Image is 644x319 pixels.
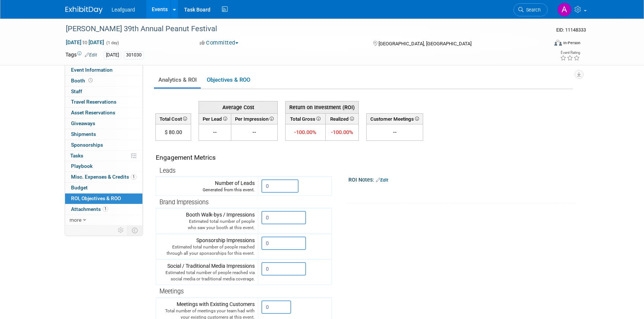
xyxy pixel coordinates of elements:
th: Per Impression [231,113,278,124]
img: Arlene Duncan [557,3,571,17]
span: Event ID: 11148333 [556,27,586,33]
div: -- [370,128,420,136]
span: Event Information [71,67,113,73]
th: Total Cost [156,113,191,124]
a: Staff [65,87,142,97]
a: Asset Reservations [65,108,142,118]
img: ExhibitDay [65,6,103,14]
th: Average Cost [199,101,278,113]
a: Giveaways [65,118,142,129]
span: Budget [71,185,88,191]
button: Committed [197,39,241,47]
span: Search [524,7,541,13]
div: Social / Traditional Media Impressions [159,262,255,282]
span: ROI, Objectives & ROO [71,195,121,201]
div: Estimated total number of people reached through all your sponsorships for this event. [159,244,255,257]
div: [DATE] [104,51,121,59]
span: Booth not reserved yet [87,78,94,83]
span: Asset Reservations [71,110,115,115]
td: $ 80.00 [156,124,191,141]
div: Sponsorship Impressions [159,237,255,257]
img: Format-Inperson.png [554,40,562,46]
div: Event Format [504,39,580,50]
span: Misc. Expenses & Credits [71,174,136,180]
a: Budget [65,183,142,193]
div: Estimated total number of people who saw your booth at this event. [159,218,255,231]
div: Generated from this event. [159,187,255,193]
td: Toggle Event Tabs [128,225,143,235]
div: Engagement Metrics [156,153,329,162]
a: Misc. Expenses & Credits1 [65,172,142,182]
a: more [65,215,142,225]
a: Playbook [65,161,142,172]
th: Per Lead [199,113,231,124]
span: Staff [71,88,82,94]
div: Estimated total number of people reached via social media or traditional media coverage. [159,270,255,282]
a: Event Information [65,65,142,75]
td: Personalize Event Tab Strip [115,225,128,235]
td: Tags [65,51,97,59]
span: Booth [71,78,94,84]
th: Customer Meetings [367,113,423,124]
span: Leads [160,167,176,174]
a: Edit [85,52,97,58]
span: [DATE] [DATE] [65,39,104,46]
div: Booth Walk-bys / Impressions [159,211,255,231]
span: -100.00% [331,129,353,136]
a: Booth [65,76,142,86]
span: Attachments [71,206,108,212]
span: to [81,39,88,45]
span: more [70,217,81,223]
div: [PERSON_NAME] 39th Annual Peanut Festival [63,22,537,36]
th: Total Gross [286,113,326,124]
span: -100.00% [294,129,316,136]
div: Number of Leads [159,179,255,193]
a: Objectives & ROO [202,73,254,87]
div: Event Rating [560,51,580,55]
span: Playbook [71,163,93,169]
span: Leafguard [112,7,135,13]
span: 1 [131,174,136,180]
div: ROI Notes: [348,174,576,184]
span: [GEOGRAPHIC_DATA], [GEOGRAPHIC_DATA] [379,41,471,46]
a: Search [513,3,548,16]
a: Tasks [65,151,142,161]
a: Travel Reservations [65,97,142,107]
span: Shipments [71,131,96,137]
div: In-Person [563,40,580,46]
div: 301030 [124,51,144,59]
a: Analytics & ROI [154,73,201,87]
span: -- [213,129,217,135]
span: Brand Impressions [160,199,209,206]
a: Attachments1 [65,204,142,215]
span: Giveaways [71,120,95,126]
th: Realized [325,113,358,124]
span: Sponsorships [71,142,103,148]
span: -- [252,129,256,135]
span: Meetings [160,288,184,295]
th: Return on Investment (ROI) [286,101,359,113]
span: 1 [103,206,108,212]
span: Tasks [70,153,83,159]
a: ROI, Objectives & ROO [65,193,142,204]
a: Edit [376,178,388,183]
a: Sponsorships [65,140,142,150]
span: (1 day) [106,40,119,45]
span: Travel Reservations [71,99,116,105]
a: Shipments [65,129,142,140]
